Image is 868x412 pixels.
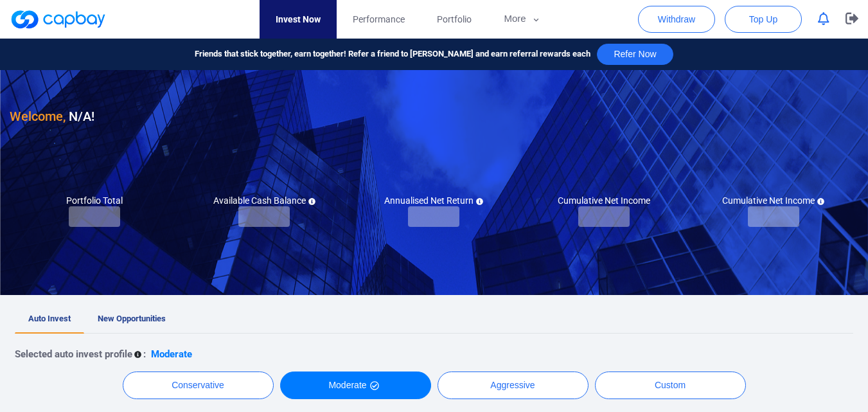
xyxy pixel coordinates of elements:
[638,6,715,33] button: Withdraw
[280,372,431,399] button: Moderate
[384,195,483,206] h5: Annualised Net Return
[151,346,192,362] p: Moderate
[725,6,802,33] button: Top Up
[595,372,746,399] button: Custom
[123,372,274,399] button: Conservative
[143,346,146,362] p: :
[28,314,71,323] span: Auto Invest
[558,195,650,206] h5: Cumulative Net Income
[15,346,132,362] p: Selected auto invest profile
[98,314,166,323] span: New Opportunities
[353,12,405,26] span: Performance
[749,13,777,26] span: Top Up
[437,12,472,26] span: Portfolio
[195,48,590,61] span: Friends that stick together, earn together! Refer a friend to [PERSON_NAME] and earn referral rew...
[213,195,315,206] h5: Available Cash Balance
[66,195,123,206] h5: Portfolio Total
[10,109,66,124] span: Welcome,
[10,106,94,127] h3: N/A !
[438,372,589,399] button: Aggressive
[722,195,824,206] h5: Cumulative Net Income
[597,44,673,65] button: Refer Now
